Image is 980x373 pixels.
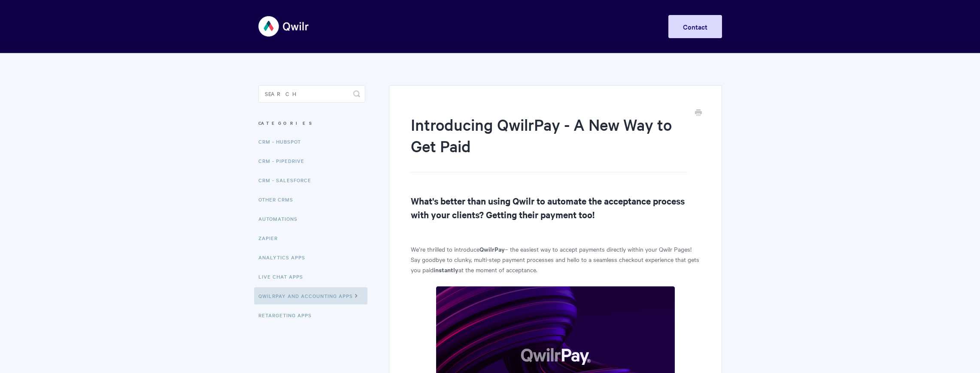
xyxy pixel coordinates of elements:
[258,191,300,208] a: Other CRMs
[258,133,307,150] a: CRM - HubSpot
[258,85,365,102] input: Search
[479,244,505,253] strong: QwilrPay
[411,194,700,221] h2: What's better than using Qwilr to automate the acceptance process with your clients? Getting thei...
[411,244,700,275] p: We’re thrilled to introduce – the easiest way to accept payments directly within your Qwilr Pages...
[258,229,284,247] a: Zapier
[668,15,722,38] a: Contact
[258,249,312,266] a: Analytics Apps
[254,287,367,304] a: QwilrPay and Accounting Apps
[258,210,304,227] a: Automations
[258,115,365,131] h3: Categories
[695,108,702,118] a: Print this Article
[258,268,309,285] a: Live Chat Apps
[258,307,318,324] a: Retargeting Apps
[434,265,458,274] strong: instantly
[258,152,311,169] a: CRM - Pipedrive
[411,114,687,172] h1: Introducing QwilrPay - A New Way to Get Paid
[258,171,318,189] a: CRM - Salesforce
[258,10,309,42] img: Qwilr Help Center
